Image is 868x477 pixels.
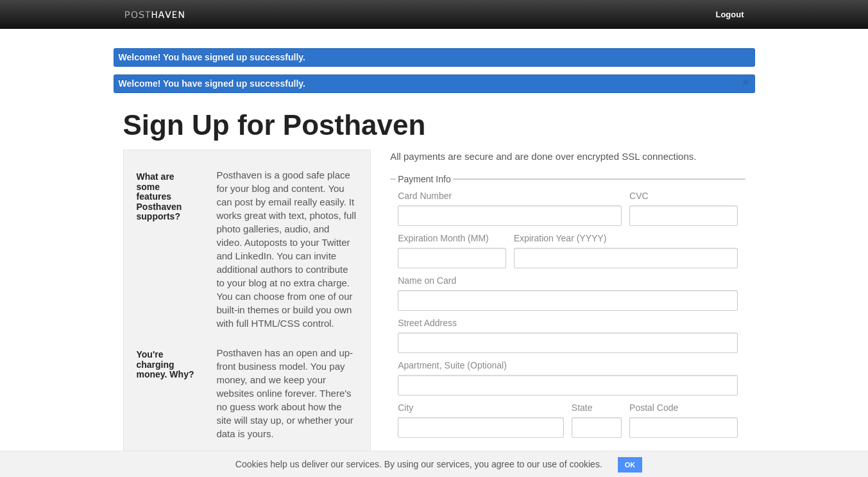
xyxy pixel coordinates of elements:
[398,191,622,204] label: Card Number
[137,172,198,221] h5: What are some features Posthaven supports?
[390,150,745,163] p: All payments are secure and are done over encrypted SSL connections.
[119,78,306,89] span: Welcome! You have signed up successfully.
[740,74,752,91] a: ×
[124,11,185,21] img: Posthaven-bar
[396,175,453,184] legend: Payment Info
[123,110,745,141] h1: Sign Up for Posthaven
[398,318,737,331] label: Street Address
[514,234,738,246] label: Expiration Year (YYYY)
[629,191,737,204] label: CVC
[216,346,357,440] p: Posthaven has an open and up-front business model. You pay money, and we keep your websites onlin...
[572,403,622,415] label: State
[137,350,198,379] h5: You're charging money. Why?
[216,168,357,330] p: Posthaven is a good safe place for your blog and content. You can post by email really easily. It...
[114,48,755,67] div: Welcome! You have signed up successfully.
[398,276,737,288] label: Name on Card
[629,403,737,415] label: Postal Code
[618,457,643,473] button: OK
[398,403,564,415] label: City
[398,234,506,246] label: Expiration Month (MM)
[223,451,615,477] span: Cookies help us deliver our services. By using our services, you agree to our use of cookies.
[398,361,737,373] label: Apartment, Suite (Optional)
